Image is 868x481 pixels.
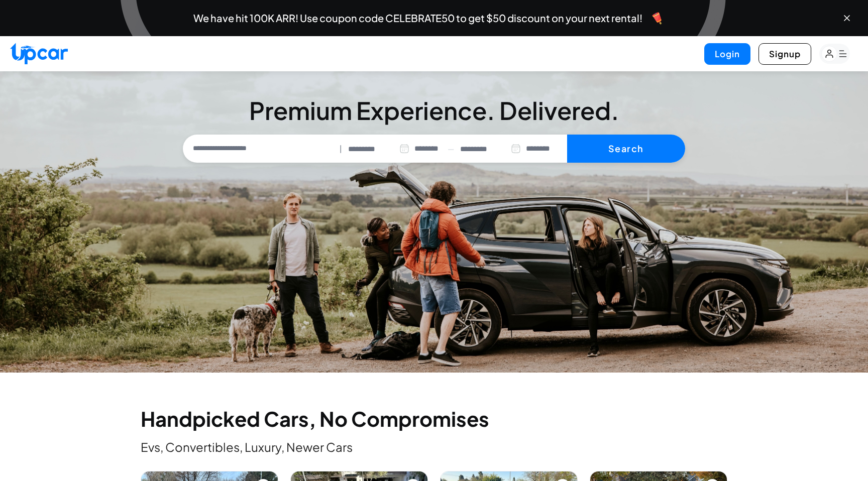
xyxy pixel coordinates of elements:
img: Upcar Logo [10,43,68,64]
p: Evs, Convertibles, Luxury, Newer Cars [141,439,727,455]
span: We have hit 100K ARR! Use coupon code CELEBRATE50 to get $50 discount on your next rental! [193,13,642,23]
span: | [340,143,342,155]
button: Close banner [842,13,852,23]
h3: Premium Experience. Delivered. [183,98,685,123]
span: — [448,143,454,155]
button: Search [567,135,685,163]
button: Signup [758,43,811,65]
button: Login [704,43,750,65]
h2: Handpicked Cars, No Compromises [141,409,727,429]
